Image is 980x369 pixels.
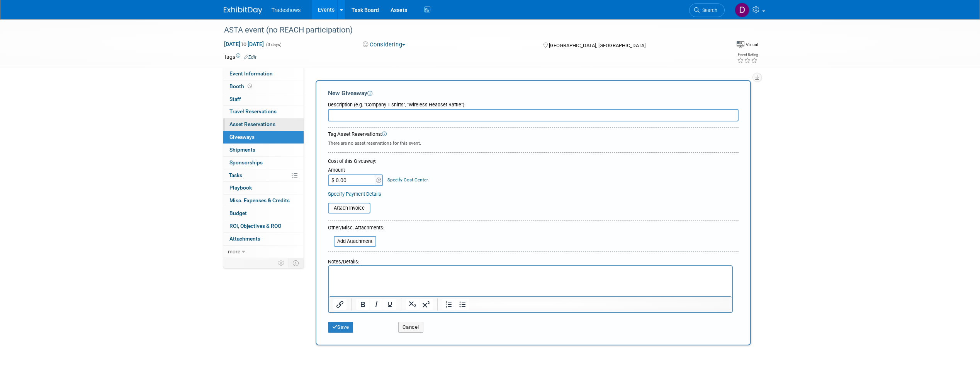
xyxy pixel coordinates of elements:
span: Booth [229,83,253,89]
span: Search [700,7,717,13]
iframe: Rich Text Area [329,266,732,296]
button: Bullet list [456,299,469,310]
img: Dan Harris [735,3,749,17]
div: ASTA event (no REACH participation) [221,23,713,37]
div: Amount [328,167,384,174]
a: Search [689,3,725,17]
a: Misc. Expenses & Credits [223,195,304,207]
span: Asset Reservations [229,121,275,127]
button: Subscript [406,299,419,310]
td: Tags [224,53,256,61]
span: Event Information [229,70,273,77]
a: Budget [223,207,304,220]
div: Event Format [679,40,759,52]
div: Event Rating [737,53,758,57]
span: Playbook [229,184,252,191]
button: Superscript [420,299,433,310]
span: Misc. Expenses & Credits [229,197,290,203]
div: There are no asset reservations for this event. [328,138,739,147]
a: Shipments [223,144,304,156]
a: more [223,246,304,258]
div: Notes/Details: [328,255,733,265]
a: Booth [223,80,304,93]
span: (3 days) [265,42,282,47]
a: Specify Payment Details [328,191,381,197]
span: Budget [229,210,247,216]
button: Bold [356,299,369,310]
button: Cancel [398,322,423,333]
a: Giveaways [223,131,304,143]
div: Cost of this Giveaway: [328,158,739,165]
span: more [228,248,240,255]
span: [DATE] [DATE] [224,41,264,48]
span: Sponsorships [229,159,263,166]
span: [GEOGRAPHIC_DATA], [GEOGRAPHIC_DATA] [549,43,645,48]
span: ROI, Objectives & ROO [229,223,281,229]
span: Travel Reservations [229,108,277,114]
a: Tasks [223,169,304,182]
span: Giveaways [229,134,255,140]
button: Insert/edit link [333,299,346,310]
span: Attachments [229,236,260,242]
img: Format-Virtual.png [737,41,744,48]
a: Travel Reservations [223,106,304,118]
span: Tradeshows [272,7,301,13]
div: Event Format [737,40,758,48]
span: Staff [229,96,241,102]
button: Numbered list [442,299,455,310]
div: Other/Misc. Attachments: [328,224,384,233]
button: Italic [370,299,383,310]
div: Description (e.g. "Company T-shirts", "Wireless Headset Raffle"): [328,98,739,108]
span: to [240,41,248,47]
td: Personalize Event Tab Strip [275,258,288,268]
a: ROI, Objectives & ROO [223,220,304,232]
button: Save [328,322,353,333]
a: Asset Reservations [223,118,304,131]
a: Specify Cost Center [387,177,428,183]
a: Staff [223,93,304,106]
div: Tag Asset Reservations: [328,131,739,138]
span: Shipments [229,147,255,153]
td: Toggle Event Tabs [288,258,304,268]
a: Event Information [223,68,304,80]
img: ExhibitDay [224,7,262,14]
button: Considering [360,41,408,49]
a: Edit [244,55,256,60]
a: Playbook [223,182,304,194]
span: Booth not reserved yet [246,83,253,89]
div: New Giveaway [328,89,739,97]
span: Tasks [229,172,242,178]
div: Virtual [746,42,758,48]
a: Sponsorships [223,157,304,169]
button: Underline [383,299,396,310]
a: Attachments [223,233,304,245]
